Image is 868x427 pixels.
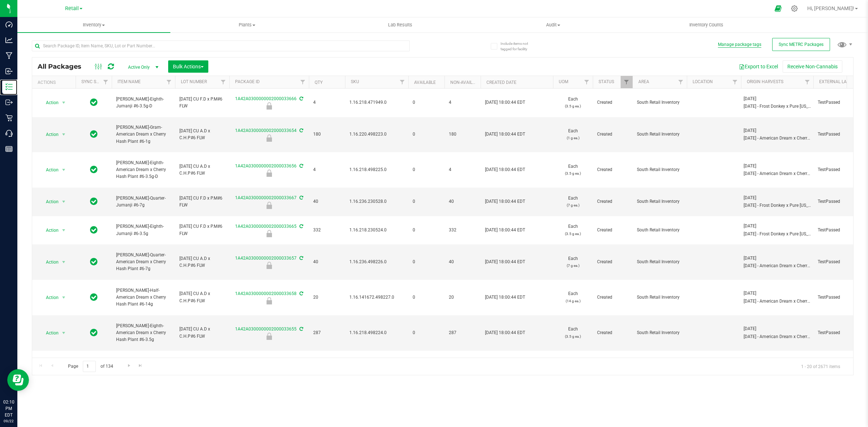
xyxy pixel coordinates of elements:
[734,60,783,73] button: Export to Excel
[235,224,297,229] a: 1A42A0300000002000033665
[557,170,588,177] p: (3.5 g ea.)
[396,76,408,88] a: Filter
[557,134,588,141] p: (1 g ea.)
[116,323,171,343] span: [PERSON_NAME]-Eighth-American Dream x Cherry Hash Plant #6-3.5g
[62,361,119,372] span: Page of 134
[38,80,73,85] div: Actions
[228,333,310,340] div: Newly Received
[637,294,682,301] span: South Retail Inventory
[297,76,309,88] a: Filter
[135,361,146,371] a: Go to the last page
[807,5,854,11] span: Hi, [PERSON_NAME]!
[5,37,13,44] inline-svg: Analytics
[557,326,588,340] span: Each
[449,329,476,336] span: 287
[179,326,225,340] span: [DATE] CU A.D x C.H.P#6 FLW
[597,329,628,336] span: Created
[90,129,98,139] span: In Sync
[349,294,404,301] span: 1.16.141672.498227.0
[744,170,811,177] div: Value 2: 8/13/25 - American Dream x Cherry Hash Plant #6 (433709)
[637,99,682,106] span: South Retail Inventory
[747,79,783,84] a: Origin Harvests
[59,257,68,267] span: select
[485,294,525,301] span: [DATE] 18:00:44 EDT
[413,329,440,336] span: 0
[597,259,628,265] span: Created
[298,291,303,296] span: Sync from Compliance System
[413,99,440,106] span: 0
[557,255,588,269] span: Each
[772,38,830,51] button: Sync METRC Packages
[637,131,682,138] span: South Retail Inventory
[228,262,310,269] div: Newly Received
[179,255,225,269] span: [DATE] CU A.D x C.H.P#6 FLW
[597,294,628,301] span: Created
[5,83,13,90] inline-svg: Inventory
[235,256,297,261] a: 1A42A0300000002000033657
[5,145,13,153] inline-svg: Reports
[90,292,98,302] span: In Sync
[744,333,811,340] div: Value 2: 8/13/25 - American Dream x Cherry Hash Plant #6 (433709)
[313,294,341,301] span: 20
[235,96,297,101] a: 1A42A0300000002000033666
[449,99,476,106] span: 4
[597,198,628,205] span: Created
[413,259,440,265] span: 0
[235,291,297,296] a: 1A42A0300000002000033658
[693,79,713,84] a: Location
[449,131,476,138] span: 180
[557,202,588,209] p: (7 g ea.)
[298,224,303,229] span: Sync from Compliance System
[171,22,323,28] span: Plants
[597,131,628,138] span: Created
[638,79,649,84] a: Area
[413,166,440,173] span: 0
[179,195,225,209] span: [DATE] CU F.D x P.M#6 FLW
[313,166,341,173] span: 4
[557,163,588,177] span: Each
[637,329,682,336] span: South Retail Inventory
[59,197,68,207] span: select
[298,163,303,168] span: Sync from Compliance System
[116,159,171,180] span: [PERSON_NAME]-Eighth-American Dream x Cherry Hash Plant #6-3.5g-D
[38,63,89,71] span: All Packages
[315,80,323,85] a: Qty
[39,197,59,207] span: Action
[39,328,59,338] span: Action
[349,131,404,138] span: 1.16.220.498223.0
[485,227,525,234] span: [DATE] 18:00:44 EDT
[413,227,440,234] span: 0
[477,17,630,33] a: Audit
[228,202,310,209] div: Newly Received
[298,195,303,200] span: Sync from Compliance System
[118,79,141,84] a: Item Name
[39,293,59,303] span: Action
[179,96,225,110] span: [DATE] CU F.D x P.M#6 FLW
[59,129,68,140] span: select
[597,166,628,173] span: Created
[179,290,225,304] span: [DATE] CU A.D x C.H.P#6 FLW
[298,326,303,332] span: Sync from Compliance System
[770,1,786,16] span: Open Ecommerce Menu
[349,227,404,234] span: 1.16.218.230524.0
[744,95,811,102] div: Value 1: 8/13/25
[349,259,404,265] span: 1.16.236.498226.0
[39,129,59,140] span: Action
[795,361,846,372] span: 1 - 20 of 2671 items
[5,52,13,59] inline-svg: Manufacturing
[449,198,476,205] span: 40
[485,329,525,336] span: [DATE] 18:00:44 EDT
[313,227,341,234] span: 332
[557,298,588,304] p: (14 g ea.)
[228,102,310,110] div: Newly Received
[39,165,59,175] span: Action
[173,64,204,69] span: Bulk Actions
[90,225,98,235] span: In Sync
[449,227,476,234] span: 332
[413,131,440,138] span: 0
[179,163,225,177] span: [DATE] CU A.D x C.H.P#6 FLW
[228,230,310,237] div: Newly Received
[228,170,310,177] div: Newly Received
[124,361,134,371] a: Go to the next page
[744,262,811,269] div: Value 2: 8/13/25 - American Dream x Cherry Hash Plant #6 (433709)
